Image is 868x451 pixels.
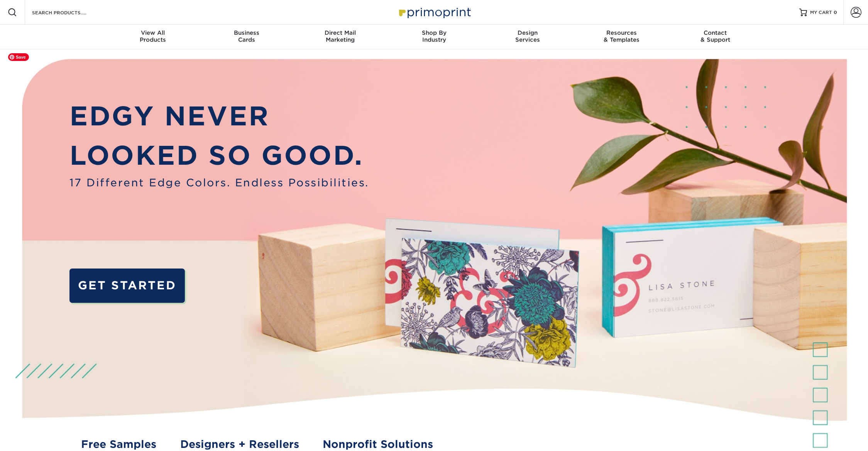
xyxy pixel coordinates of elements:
[481,25,575,49] a: DesignServices
[387,29,481,43] div: Industry
[106,25,200,49] a: View AllProducts
[106,29,200,36] span: View All
[293,29,387,43] div: Marketing
[481,29,575,36] span: Design
[810,9,832,16] span: MY CART
[200,25,293,49] a: BusinessCards
[668,29,762,43] div: & Support
[31,8,107,17] input: SEARCH PRODUCTS.....
[106,29,200,43] div: Products
[668,29,762,36] span: Contact
[575,29,668,43] div: & Templates
[481,29,575,43] div: Services
[387,25,481,49] a: Shop ByIndustry
[396,4,473,20] img: Primoprint
[293,25,387,49] a: Direct MailMarketing
[668,25,762,49] a: Contact& Support
[293,29,387,36] span: Direct Mail
[200,29,293,43] div: Cards
[8,53,29,61] span: Save
[200,29,293,36] span: Business
[69,136,369,175] p: LOOKED SO GOOD.
[69,96,369,135] p: EDGY NEVER
[834,10,837,15] span: 0
[387,29,481,36] span: Shop By
[575,29,668,36] span: Resources
[575,25,668,49] a: Resources& Templates
[69,175,369,190] span: 17 Different Edge Colors. Endless Possibilities.
[69,269,185,303] a: GET STARTED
